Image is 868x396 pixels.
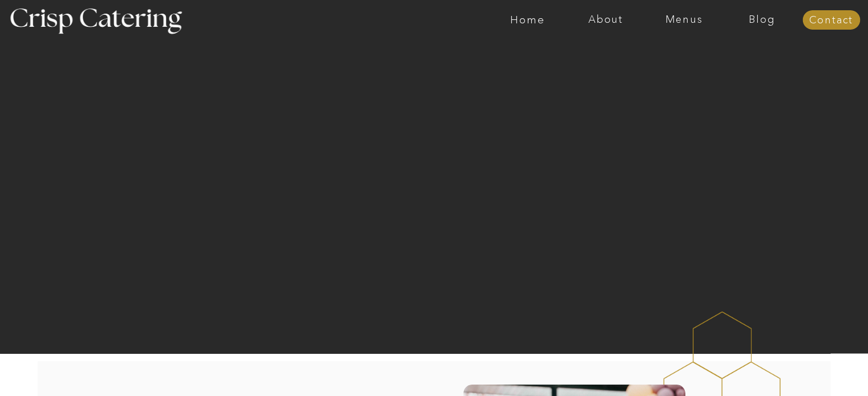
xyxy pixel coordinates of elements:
a: About [567,14,645,26]
iframe: podium webchat widget bubble [754,339,868,396]
a: Blog [723,14,801,26]
a: Contact [802,15,860,26]
a: Home [488,14,567,26]
a: Menus [645,14,723,26]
